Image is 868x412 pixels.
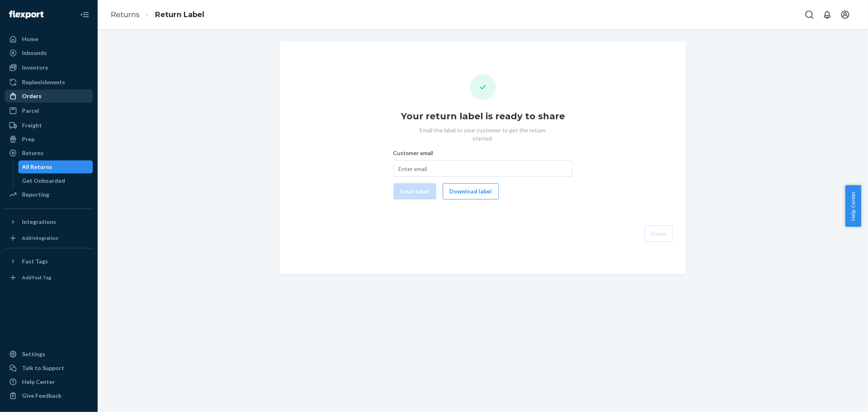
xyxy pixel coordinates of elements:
[5,104,93,117] a: Parcel
[5,90,93,103] a: Orders
[22,35,38,43] div: Home
[22,350,45,358] div: Settings
[111,10,140,19] a: Returns
[5,147,93,160] a: Returns
[22,274,51,281] div: Add Fast Tag
[18,174,93,187] a: Get Onboarded
[155,10,204,19] a: Return Label
[22,149,44,157] div: Returns
[5,362,93,375] button: Talk to Support
[22,135,35,143] div: Prep
[22,163,52,171] div: All Returns
[5,389,93,402] button: Give Feedback
[394,149,433,160] span: Customer email
[5,232,93,245] a: Add Integration
[77,7,93,23] button: Close Navigation
[22,49,47,57] div: Inbounds
[5,188,93,201] a: Reporting
[104,3,211,27] ol: breadcrumbs
[22,107,39,115] div: Parcel
[22,177,66,185] div: Get Onboarded
[819,7,835,23] button: Open notifications
[22,191,49,199] div: Reporting
[22,392,61,400] div: Give Feedback
[394,183,436,199] button: Email label
[18,160,93,173] a: All Returns
[401,110,565,123] h1: Your return label is ready to share
[845,185,861,227] button: Help Center
[22,121,42,129] div: Freight
[22,64,48,72] div: Inventory
[645,226,673,242] button: Done
[5,46,93,59] a: Inbounds
[5,61,93,74] a: Inventory
[801,7,818,23] button: Open Search Box
[22,92,42,100] div: Orders
[22,257,48,265] div: Fast Tags
[5,255,93,268] button: Fast Tags
[837,7,853,23] button: Open account menu
[22,378,55,386] div: Help Center
[5,133,93,146] a: Prep
[5,375,93,388] a: Help Center
[5,119,93,132] a: Freight
[5,76,93,89] a: Replenishments
[5,271,93,284] a: Add Fast Tag
[22,218,56,226] div: Integrations
[5,33,93,46] a: Home
[412,126,554,142] p: Email the label to your customer to get the return started.
[5,215,93,228] button: Integrations
[22,234,58,241] div: Add Integration
[22,364,64,372] div: Talk to Support
[394,160,573,177] input: Customer email
[9,11,44,19] img: Flexport logo
[22,78,65,86] div: Replenishments
[443,183,499,199] button: Download label
[5,348,93,361] a: Settings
